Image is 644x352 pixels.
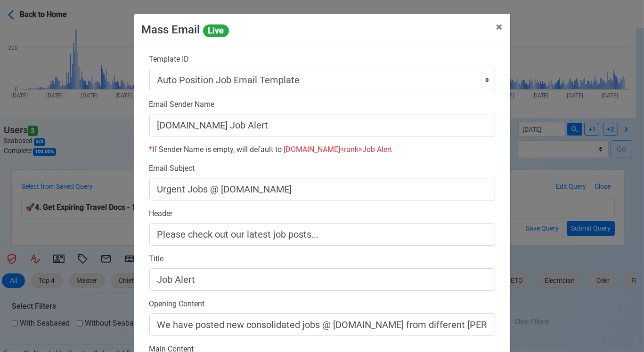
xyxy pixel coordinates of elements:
[149,144,495,155] p: If Sender Name is empty, will default to
[149,254,164,263] span: Title
[149,209,173,218] span: Header
[149,313,495,336] input: Opening Content
[497,20,503,33] span: ×
[203,24,229,37] span: Live
[149,54,189,65] label: Template ID
[149,114,495,136] input: Email Sender Name
[149,100,215,109] span: Email Sender Name
[149,299,205,308] span: Opening Content
[149,178,495,200] input: Email Subject
[149,223,495,246] input: Header
[142,23,229,36] span: Mass Email
[149,164,195,173] span: Email Subject
[284,145,392,154] span: [DOMAIN_NAME] <rank> Job Alert
[149,268,495,291] input: Title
